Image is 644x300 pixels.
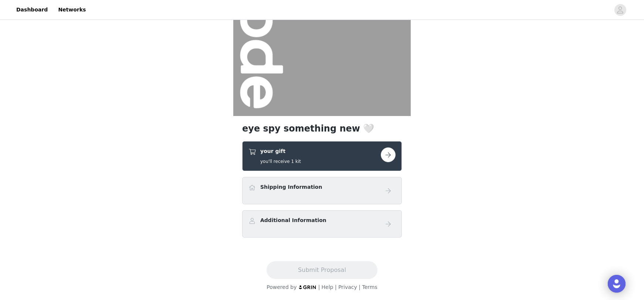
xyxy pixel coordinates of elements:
[260,183,322,191] h4: Shipping Information
[242,141,402,171] div: your gift
[359,284,360,290] span: |
[267,261,377,279] button: Submit Proposal
[338,284,357,290] a: Privacy
[260,158,301,165] h5: you'll receive 1 kit
[260,147,301,155] h4: your gift
[242,122,402,135] h1: eye spy something new 🤍
[608,275,626,293] div: Open Intercom Messenger
[260,217,326,224] h4: Additional Information
[318,284,320,290] span: |
[242,210,402,238] div: Additional Information
[12,1,52,18] a: Dashboard
[54,1,90,18] a: Networks
[335,284,337,290] span: |
[242,177,402,204] div: Shipping Information
[267,284,296,290] span: Powered by
[298,285,317,290] img: logo
[362,284,377,290] a: Terms
[617,4,624,16] div: avatar
[322,284,333,290] a: Help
